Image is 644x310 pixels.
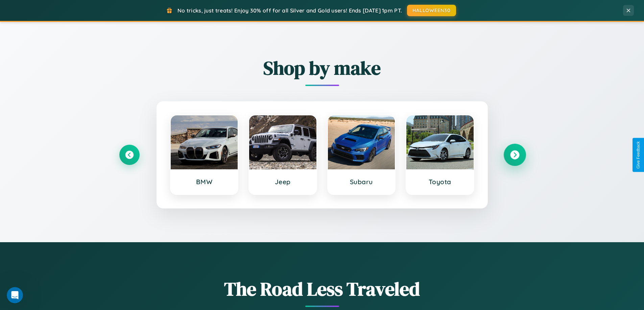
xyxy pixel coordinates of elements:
h3: BMW [177,178,231,186]
button: HALLOWEEN30 [407,5,456,16]
iframe: Intercom live chat [7,287,23,303]
span: No tricks, just treats! Enjoy 30% off for all Silver and Gold users! Ends [DATE] 1pm PT. [177,7,402,14]
h3: Subaru [335,178,388,186]
h2: Shop by make [119,55,525,81]
h1: The Road Less Traveled [119,276,525,302]
h3: Jeep [256,178,310,186]
div: Give Feedback [636,141,641,169]
h3: Toyota [413,178,467,186]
